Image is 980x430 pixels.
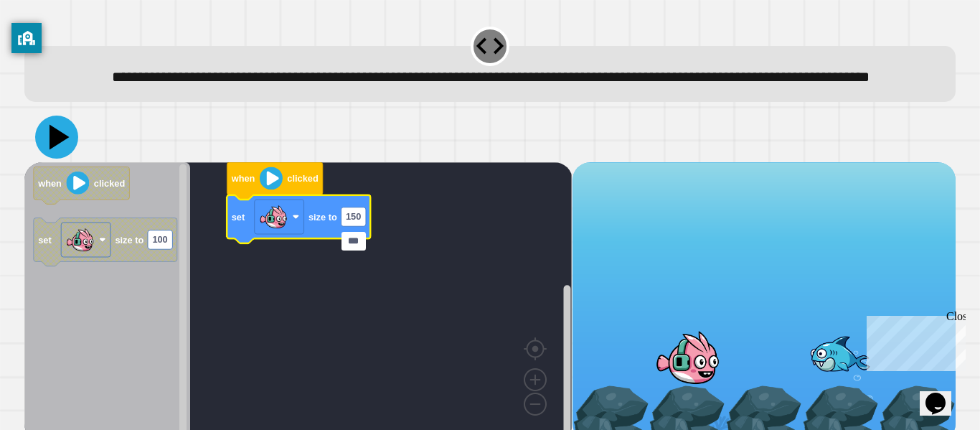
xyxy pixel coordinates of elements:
[11,23,42,53] button: privacy banner
[37,178,62,189] text: when
[94,178,125,189] text: clicked
[308,212,337,223] text: size to
[153,235,168,246] text: 100
[38,235,52,246] text: set
[231,173,255,184] text: when
[861,310,966,371] iframe: chat widget
[6,6,99,91] div: Chat with us now!Close
[346,212,361,223] text: 150
[920,373,966,416] iframe: chat widget
[116,235,144,246] text: size to
[287,173,318,184] text: clicked
[232,212,245,223] text: set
